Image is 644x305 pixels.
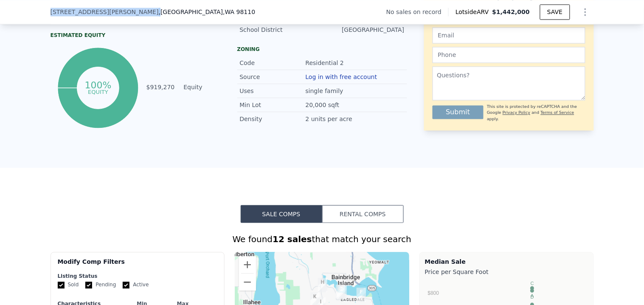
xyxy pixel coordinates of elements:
[531,293,534,298] text: A
[456,8,492,16] span: Lotside ARV
[182,82,220,92] td: Equity
[273,234,312,244] strong: 12 sales
[159,8,256,16] span: , [GEOGRAPHIC_DATA]
[240,101,306,109] div: Min Lot
[386,8,448,16] div: No sales on record
[306,101,341,109] div: 20,000 sqft
[433,105,484,119] button: Submit
[322,205,404,223] button: Rental Comps
[85,281,116,288] label: Pending
[322,25,405,34] div: [GEOGRAPHIC_DATA]
[51,233,594,245] div: We found that match your search
[51,32,220,39] div: Estimated Equity
[51,8,159,16] span: [STREET_ADDRESS][PERSON_NAME]
[503,110,530,115] a: Privacy Policy
[237,46,407,53] div: Zoning
[306,73,377,80] button: Log in with free account
[334,282,350,303] div: 5622 Rose Loop NE
[306,59,346,67] div: Residential 2
[58,257,218,273] div: Modify Comp Filters
[531,281,534,286] text: C
[428,290,439,296] text: $800
[315,274,331,296] div: 6117 NE Old Mill Rd
[146,82,175,92] td: $919,270
[306,87,345,95] div: single family
[540,4,570,20] button: SAVE
[240,59,306,67] div: Code
[425,257,588,266] div: Median Sale
[58,273,218,280] div: Listing Status
[240,25,322,34] div: School District
[433,27,585,43] input: Email
[240,87,306,95] div: Uses
[85,282,92,288] input: Pending
[123,282,129,288] input: Active
[240,115,306,123] div: Density
[85,80,112,90] tspan: 100%
[492,8,530,15] span: $1,442,000
[58,282,65,288] input: Sold
[241,205,322,223] button: Sale Comps
[123,281,149,288] label: Active
[541,110,574,115] a: Terms of Service
[531,294,534,299] text: D
[487,104,585,122] div: This site is protected by reCAPTCHA and the Google and apply.
[223,8,255,15] span: , WA 98110
[425,266,588,278] div: Price per Square Foot
[88,89,108,95] tspan: equity
[239,256,256,273] button: Zoom in
[58,281,79,288] label: Sold
[306,115,354,123] div: 2 units per acre
[577,3,594,20] button: Show Options
[332,281,349,302] div: 5648 Rose Loop NE
[239,274,256,291] button: Zoom out
[433,47,585,63] input: Phone
[240,73,306,81] div: Source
